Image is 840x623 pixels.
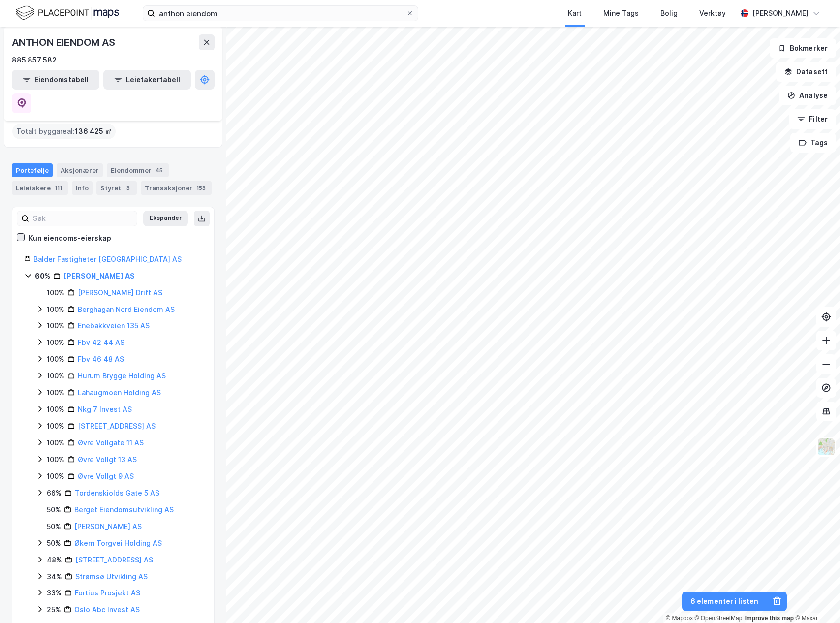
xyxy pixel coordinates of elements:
a: [PERSON_NAME] AS [63,272,135,280]
span: 136 425 ㎡ [75,125,112,137]
div: Portefølje [12,163,53,177]
div: 100% [47,404,64,415]
input: Søk på adresse, matrikkel, gårdeiere, leietakere eller personer [155,6,406,21]
div: Mine Tags [603,7,639,19]
div: Leietakere [12,181,68,195]
div: 66% [47,487,62,499]
div: 48% [47,554,62,566]
div: Bolig [660,7,678,19]
button: Tags [790,133,836,153]
a: Mapbox [666,615,693,622]
input: Søk [29,211,137,226]
a: [STREET_ADDRESS] AS [75,556,153,564]
a: Økern Torgvei Holding AS [74,539,162,547]
a: Hurum Brygge Holding AS [78,372,166,380]
div: 100% [47,387,64,399]
img: Z [817,437,836,456]
button: Leietakertabell [103,70,191,90]
iframe: Chat Widget [791,576,840,623]
button: Ekspander [143,211,188,226]
div: 100% [47,420,64,432]
div: Transaksjoner [141,181,212,195]
div: [PERSON_NAME] [752,7,809,19]
a: Berghagan Nord Eiendom AS [78,305,175,313]
a: Fbv 42 44 AS [78,338,124,346]
div: 100% [47,320,64,332]
a: OpenStreetMap [695,615,743,622]
a: Berget Eiendomsutvikling AS [74,505,174,514]
div: 33% [47,587,62,599]
a: Balder Fastigheter [GEOGRAPHIC_DATA] AS [33,255,182,263]
div: Kun eiendoms-eierskap [29,232,111,244]
button: Datasett [776,62,836,82]
a: Øvre Vollgt 9 AS [78,472,134,480]
a: Fortius Prosjekt AS [75,589,140,597]
a: Oslo Abc Invest AS [74,605,140,614]
div: 100% [47,304,64,315]
div: Info [72,181,93,195]
div: 153 [194,183,208,193]
button: Filter [789,109,836,129]
a: Fbv 46 48 AS [78,355,124,363]
div: 34% [47,571,62,583]
button: Eiendomstabell [12,70,99,90]
div: 100% [47,353,64,365]
a: Strømsø Utvikling AS [75,572,148,581]
button: 6 elementer i listen [682,592,767,611]
div: ANTHON EIENDOM AS [12,34,117,50]
div: 100% [47,287,64,299]
div: 100% [47,437,64,449]
div: Kart [568,7,582,19]
a: [PERSON_NAME] Drift AS [78,288,162,297]
div: 3 [123,183,133,193]
div: 50% [47,521,61,532]
img: logo.f888ab2527a4732fd821a326f86c7f29.svg [16,4,119,22]
div: 50% [47,504,61,516]
div: 50% [47,537,61,549]
button: Analyse [779,86,836,105]
div: 25% [47,604,61,616]
div: 100% [47,337,64,348]
div: 100% [47,454,64,466]
div: Styret [96,181,137,195]
div: Verktøy [699,7,726,19]
a: Enebakkveien 135 AS [78,321,150,330]
div: Eiendommer [107,163,169,177]
div: 111 [53,183,64,193]
div: 100% [47,370,64,382]
a: Improve this map [745,615,794,622]
a: [PERSON_NAME] AS [74,522,142,530]
div: 60% [35,270,50,282]
a: Lahaugmoen Holding AS [78,388,161,397]
a: Øvre Vollgate 11 AS [78,438,144,447]
button: Bokmerker [770,38,836,58]
div: 100% [47,470,64,482]
div: 885 857 582 [12,54,57,66]
div: 45 [154,165,165,175]
a: Nkg 7 Invest AS [78,405,132,413]
a: Øvre Vollgt 13 AS [78,455,137,464]
div: Totalt byggareal : [12,124,116,139]
div: Aksjonærer [57,163,103,177]
a: [STREET_ADDRESS] AS [78,422,156,430]
a: Tordenskiolds Gate 5 AS [75,489,159,497]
